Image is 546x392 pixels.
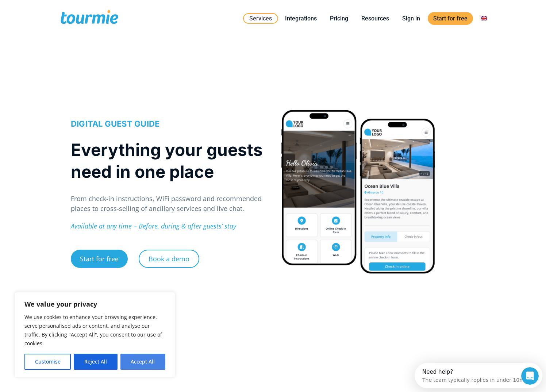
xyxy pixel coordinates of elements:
p: From check-in instructions, WiFi password and recommended places to cross-selling of ancillary se... [71,194,265,214]
a: Resources [356,14,395,23]
button: Accept All [120,354,165,370]
a: Services [243,13,278,24]
div: Open Intercom Messenger [3,3,131,23]
p: We use cookies to enhance your browsing experience, serve personalised ads or content, and analys... [24,313,165,348]
span: DIGITAL GUEST GUIDE [71,119,159,128]
a: Integrations [280,14,322,23]
button: Customise [24,354,71,370]
h1: Everything your guests need in one place [71,139,265,182]
button: Reject All [74,354,117,370]
p: We value your privacy [24,300,165,308]
a: Sign in [397,14,426,23]
a: Switch to [475,14,493,23]
a: Pricing [324,14,354,23]
div: Need help? [8,6,110,12]
iframe: Intercom live chat discovery launcher [415,363,542,388]
a: Start for free [428,12,473,25]
a: Start for free [71,250,128,268]
em: Available at any time – Before, during & after guests’ stay [71,222,236,230]
a: Book a demo [139,250,199,268]
iframe: Intercom live chat [521,367,539,385]
div: The team typically replies in under 10m [8,12,110,20]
